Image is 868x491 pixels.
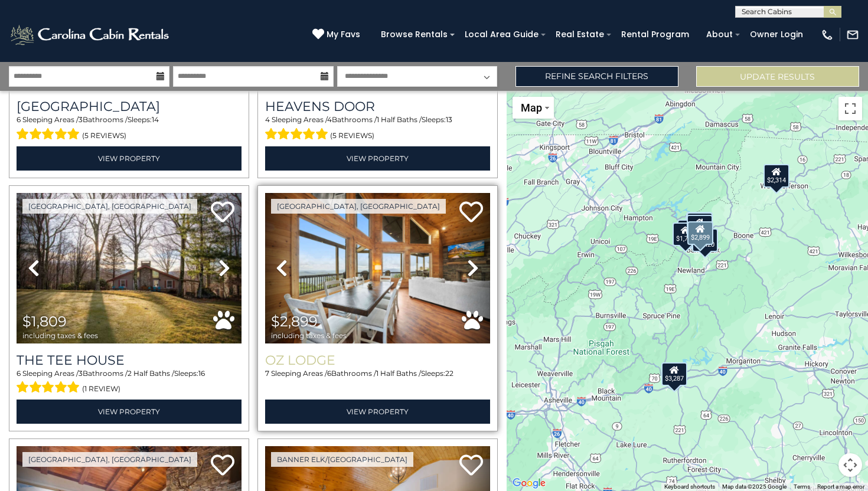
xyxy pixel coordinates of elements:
a: Heavens Door [265,99,490,114]
span: 1 Half Baths / [377,115,422,124]
span: (5 reviews) [82,128,126,143]
div: $1,954 [687,212,713,236]
span: 6 [17,369,21,378]
div: Sleeping Areas / Bathrooms / Sleeps: [17,368,242,397]
span: including taxes & fees [271,332,347,339]
span: 22 [445,369,453,378]
img: Google [510,476,549,491]
span: including taxes & fees [22,332,98,339]
button: Update Results [696,66,859,87]
img: thumbnail_167757115.jpeg [17,193,242,343]
div: $2,420 [677,220,703,243]
div: $2,314 [763,164,789,188]
span: 14 [152,115,159,124]
a: Refine Search Filters [515,66,678,87]
a: Terms (opens in new tab) [794,483,810,490]
a: My Favs [312,28,363,41]
span: My Favs [327,28,360,41]
span: 13 [446,115,452,124]
a: Open this area in Google Maps (opens a new window) [510,476,549,491]
a: [GEOGRAPHIC_DATA], [GEOGRAPHIC_DATA] [22,452,197,467]
a: Add to favorites [459,453,483,479]
span: $1,809 [22,313,67,330]
a: About [700,25,739,44]
div: $3,287 [661,362,687,386]
a: Browse Rentals [375,25,453,44]
a: Add to favorites [211,200,234,225]
span: 1 Half Baths / [376,369,421,378]
a: Add to favorites [211,453,234,479]
a: Banner Elk/[GEOGRAPHIC_DATA] [271,452,413,467]
span: 7 [265,369,269,378]
span: 4 [327,115,332,124]
img: phone-regular-white.png [821,28,834,41]
span: 4 [265,115,270,124]
a: View Property [265,400,490,424]
span: 3 [79,115,83,124]
div: $1,713 [673,222,699,246]
span: 16 [198,369,205,378]
a: Oz Lodge [265,352,490,368]
button: Map camera controls [838,453,862,477]
a: Report a map error [817,483,864,490]
span: (1 review) [82,381,120,397]
div: $2,899 [687,221,713,245]
a: Add to favorites [459,200,483,225]
a: [GEOGRAPHIC_DATA], [GEOGRAPHIC_DATA] [271,199,446,214]
a: Owner Login [744,25,809,44]
a: Real Estate [550,25,610,44]
div: Sleeping Areas / Bathrooms / Sleeps: [265,114,490,143]
img: mail-regular-white.png [846,28,859,41]
a: View Property [17,146,242,171]
span: Map data ©2025 Google [722,483,787,490]
span: 3 [79,369,83,378]
div: Sleeping Areas / Bathrooms / Sleeps: [17,114,242,143]
img: White-1-2.png [9,23,172,47]
button: Keyboard shortcuts [664,483,715,491]
a: The Tee House [17,352,242,368]
span: (5 reviews) [330,128,374,143]
button: Toggle fullscreen view [838,97,862,120]
a: View Property [265,146,490,171]
a: Rental Program [615,25,695,44]
a: View Property [17,400,242,424]
h3: Bluff View Farm [17,99,242,114]
div: $4,420 [691,228,717,252]
span: $2,899 [271,313,318,330]
span: 6 [327,369,331,378]
div: Sleeping Areas / Bathrooms / Sleeps: [265,368,490,397]
a: [GEOGRAPHIC_DATA], [GEOGRAPHIC_DATA] [22,199,197,214]
button: Change map style [513,97,554,119]
a: [GEOGRAPHIC_DATA] [17,99,242,114]
img: thumbnail_169133993.jpeg [265,193,490,343]
span: 6 [17,115,21,124]
span: Map [521,102,542,114]
div: $1,542 [686,215,712,238]
a: Local Area Guide [459,25,544,44]
span: 2 Half Baths / [128,369,174,378]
